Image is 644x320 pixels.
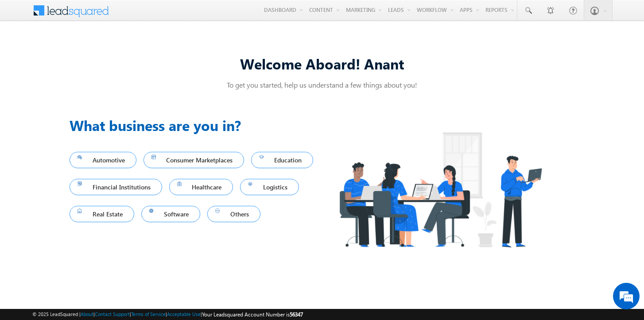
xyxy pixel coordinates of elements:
[202,311,303,318] span: Your Leadsquared Account Number is
[322,115,559,265] img: Industry.png
[151,154,237,166] span: Consumer Marketplaces
[131,311,166,317] a: Terms of Service
[167,311,201,317] a: Acceptable Use
[215,208,252,220] span: Others
[70,80,574,89] p: To get you started, help us understand a few things about you!
[177,181,225,193] span: Healthcare
[70,54,574,73] div: Welcome Aboard! Anant
[81,311,93,317] a: About
[78,181,154,193] span: Financial Institutions
[149,208,193,220] span: Software
[32,310,303,319] span: © 2025 LeadSquared | | | | |
[248,181,291,193] span: Logistics
[95,311,130,317] a: Contact Support
[70,115,322,136] h3: What business are you in?
[290,311,303,318] span: 56347
[259,154,305,166] span: Education
[78,208,126,220] span: Real Estate
[78,154,128,166] span: Automotive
